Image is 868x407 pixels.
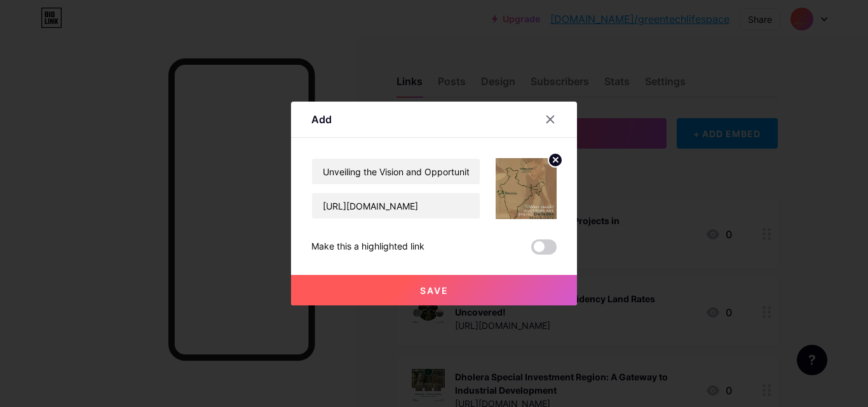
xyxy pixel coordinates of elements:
img: link_thumbnail [496,158,557,219]
button: Save [291,275,577,305]
input: Title [312,159,480,184]
span: Save [420,285,449,296]
div: Make this a highlighted link [311,239,424,255]
div: Add [311,112,332,127]
input: URL [312,193,480,218]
